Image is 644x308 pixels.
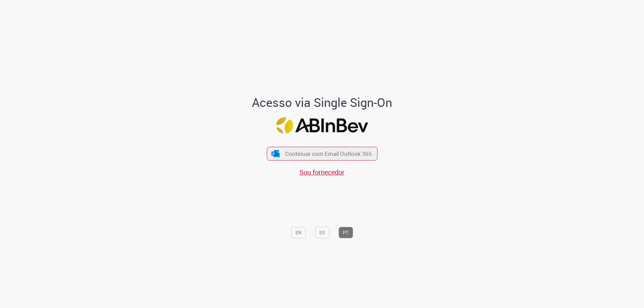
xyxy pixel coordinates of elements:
button: ES [315,227,329,238]
button: EN [291,227,306,238]
a: Sou fornecedor [300,168,344,177]
button: PT [338,227,353,238]
img: Logo ABInBev [276,117,368,134]
span: Continuar com Email Outlook 365 [285,150,372,158]
button: ícone Azure/Microsoft 360 Continuar com Email Outlook 365 [267,147,377,161]
h1: Acesso via Single Sign-On [229,96,415,109]
img: ícone Azure/Microsoft 360 [271,150,280,157]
